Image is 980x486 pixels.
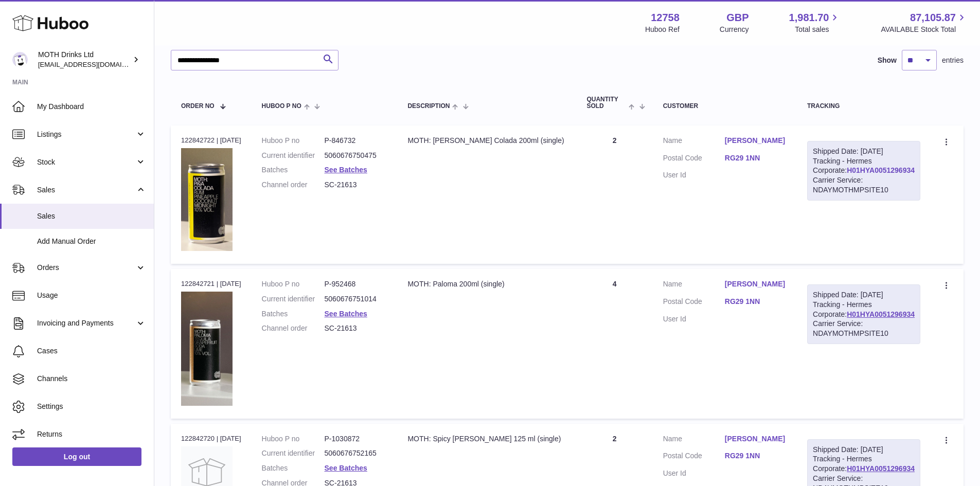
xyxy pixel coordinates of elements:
[663,279,725,292] dt: Name
[262,180,325,190] dt: Channel order
[725,297,787,307] a: RG29 1NN
[181,148,233,251] img: 127581729091396.png
[181,103,215,110] span: Order No
[725,434,787,444] a: [PERSON_NAME]
[663,469,725,478] dt: User Id
[37,374,146,384] span: Channels
[813,319,915,338] div: Carrier Service: NDAYMOTHMPSITE10
[663,314,725,324] dt: User Id
[847,464,915,473] a: H01HYA0051296934
[37,185,135,195] span: Sales
[325,434,387,444] dd: P-1030872
[663,434,725,446] dt: Name
[663,451,725,463] dt: Postal Code
[181,434,241,443] div: 122842720 | [DATE]
[576,269,652,419] td: 4
[795,25,841,34] span: Total sales
[325,464,367,472] a: See Batches
[807,141,920,201] div: Tracking - Hermes Corporate:
[12,52,28,67] img: orders@mothdrinks.com
[325,323,387,333] dd: SC-21613
[325,294,387,304] dd: 5060676751014
[325,448,387,458] dd: 5060676752165
[37,346,146,356] span: Cases
[12,447,141,466] a: Log out
[789,11,841,34] a: 1,981.70 Total sales
[807,284,920,344] div: Tracking - Hermes Corporate:
[37,130,135,139] span: Listings
[663,170,725,180] dt: User Id
[262,136,325,146] dt: Huboo P no
[407,136,566,146] div: MOTH: [PERSON_NAME] Colada 200ml (single)
[262,309,325,319] dt: Batches
[262,434,325,444] dt: Huboo P no
[325,136,387,146] dd: P-846732
[38,50,131,69] div: MOTH Drinks Ltd
[37,237,146,246] span: Add Manual Order
[37,263,135,273] span: Orders
[576,125,652,264] td: 2
[847,310,915,318] a: H01HYA0051296934
[325,310,367,318] a: See Batches
[663,153,725,166] dt: Postal Code
[407,279,566,289] div: MOTH: Paloma 200ml (single)
[881,11,968,34] a: 87,105.87 AVAILABLE Stock Total
[813,290,915,300] div: Shipped Date: [DATE]
[325,166,367,174] a: See Batches
[262,165,325,175] dt: Batches
[37,402,146,411] span: Settings
[407,434,566,444] div: MOTH: Spicy [PERSON_NAME] 125 ml (single)
[181,279,241,289] div: 122842721 | [DATE]
[725,136,787,146] a: [PERSON_NAME]
[181,292,233,405] img: 127581729090972.png
[262,323,325,333] dt: Channel order
[37,211,146,221] span: Sales
[37,429,146,439] span: Returns
[37,318,135,328] span: Invoicing and Payments
[789,11,829,25] span: 1,981.70
[910,11,956,25] span: 87,105.87
[325,279,387,289] dd: P-952468
[813,147,915,156] div: Shipped Date: [DATE]
[725,279,787,289] a: [PERSON_NAME]
[37,102,146,112] span: My Dashboard
[325,151,387,160] dd: 5060676750475
[663,297,725,309] dt: Postal Code
[262,279,325,289] dt: Huboo P no
[813,175,915,195] div: Carrier Service: NDAYMOTHMPSITE10
[807,103,920,110] div: Tracking
[725,153,787,163] a: RG29 1NN
[262,463,325,473] dt: Batches
[262,103,301,110] span: Huboo P no
[813,445,915,455] div: Shipped Date: [DATE]
[38,60,151,68] span: [EMAIL_ADDRESS][DOMAIN_NAME]
[878,56,897,65] label: Show
[37,291,146,300] span: Usage
[942,56,964,65] span: entries
[262,448,325,458] dt: Current identifier
[663,103,787,110] div: Customer
[37,157,135,167] span: Stock
[725,451,787,461] a: RG29 1NN
[181,136,241,145] div: 122842722 | [DATE]
[663,136,725,148] dt: Name
[262,294,325,304] dt: Current identifier
[651,11,680,25] strong: 12758
[645,25,680,34] div: Huboo Ref
[262,151,325,160] dt: Current identifier
[847,166,915,174] a: H01HYA0051296934
[720,25,749,34] div: Currency
[407,103,450,110] span: Description
[325,180,387,190] dd: SC-21613
[881,25,968,34] span: AVAILABLE Stock Total
[726,11,749,25] strong: GBP
[586,96,626,110] span: Quantity Sold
